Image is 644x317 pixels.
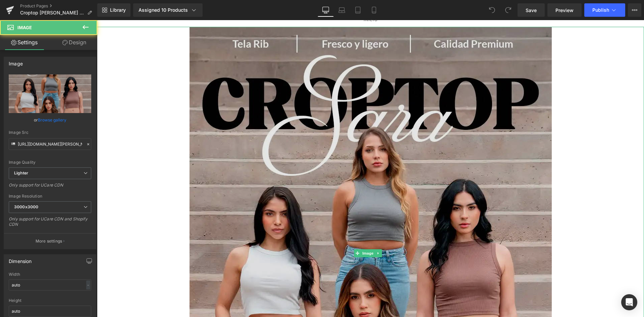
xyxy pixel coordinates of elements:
a: Expand / Collapse [278,229,285,237]
div: or [9,116,91,123]
button: Publish [584,3,625,17]
a: Desktop [318,3,334,17]
div: Image Src [9,130,91,135]
div: Image [9,57,23,66]
span: Image [17,25,32,30]
span: Publish [592,7,609,13]
div: Height [9,298,91,303]
p: More settings [36,238,62,244]
a: Design [50,35,99,50]
div: Only support for UCare CDN and Shopify CDN [9,216,91,231]
div: Only support for UCare CDN [9,182,91,192]
span: Croptop [PERSON_NAME] V2 [20,10,85,15]
a: Preview [547,3,582,17]
div: Width [9,272,91,277]
span: Save [526,7,537,14]
span: Image [264,229,278,237]
a: Tablet [350,3,366,17]
button: Undo [485,3,499,17]
a: Browse gallery [38,114,66,126]
div: Assigned 10 Products [139,7,197,13]
div: - [86,280,90,289]
div: Image Resolution [9,194,91,199]
a: Laptop [334,3,350,17]
div: Dimension [9,255,32,264]
span: Preview [555,7,574,14]
a: Product Pages [20,3,97,9]
a: Mobile [366,3,382,17]
button: More settings [4,233,96,249]
button: More [628,3,641,17]
b: Lighter [14,170,28,175]
span: Library [110,7,126,13]
div: Open Intercom Messenger [621,294,637,310]
b: 3000x3000 [14,204,38,209]
div: Image Quality [9,160,91,165]
a: New Library [97,3,130,17]
button: Redo [501,3,515,17]
input: auto [9,279,91,290]
input: auto [9,306,91,317]
input: Link [9,138,91,150]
